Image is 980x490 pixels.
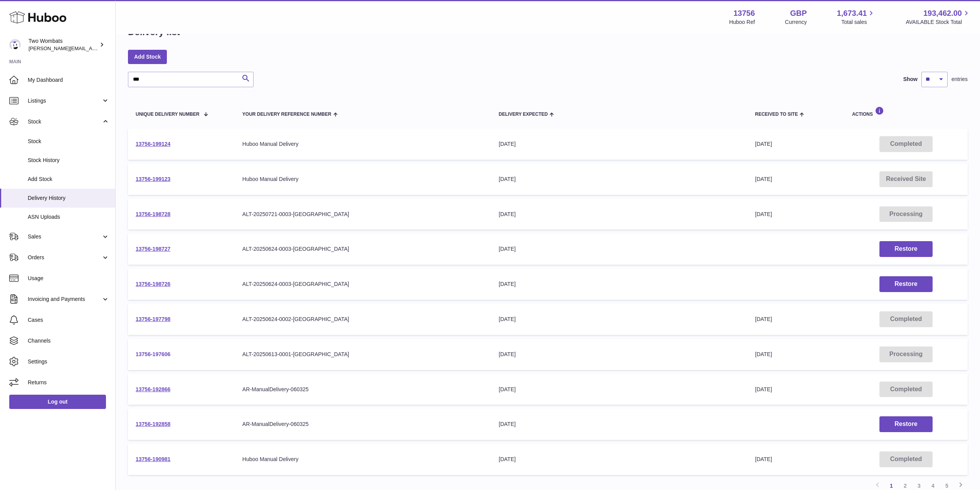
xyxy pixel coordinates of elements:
[242,280,483,288] div: ALT-20250624-0003-[GEOGRAPHIC_DATA]
[755,112,798,117] span: Received to Site
[136,211,170,217] a: 13756-198728
[755,456,772,462] span: [DATE]
[499,112,548,117] span: Delivery Expected
[499,316,740,323] div: [DATE]
[242,112,331,117] span: Your Delivery Reference Number
[9,39,21,51] img: philip.carroll@twowombats.com
[499,140,740,148] div: [DATE]
[755,316,772,322] span: [DATE]
[28,254,101,261] span: Orders
[841,19,876,26] span: Total sales
[837,8,867,19] span: 1,673.41
[128,50,167,64] a: Add Stock
[242,316,483,323] div: ALT-20250624-0002-[GEOGRAPHIC_DATA]
[28,275,109,282] span: Usage
[499,351,740,358] div: [DATE]
[499,421,740,428] div: [DATE]
[242,140,483,148] div: Huboo Manual Delivery
[790,8,807,19] strong: GBP
[499,280,740,288] div: [DATE]
[729,19,755,26] div: Huboo Ref
[28,233,101,240] span: Sales
[28,296,101,303] span: Invoicing and Payments
[755,176,772,182] span: [DATE]
[923,8,962,19] span: 193,462.00
[9,395,106,409] a: Log out
[28,157,109,164] span: Stock History
[499,211,740,218] div: [DATE]
[499,456,740,463] div: [DATE]
[136,386,170,392] a: 13756-192866
[136,456,170,462] a: 13756-190981
[879,241,933,257] button: Restore
[28,118,101,125] span: Stock
[755,386,772,392] span: [DATE]
[903,76,918,83] label: Show
[136,421,170,427] a: 13756-192858
[242,351,483,358] div: ALT-20250613-0001-[GEOGRAPHIC_DATA]
[28,316,109,324] span: Cases
[136,246,170,252] a: 13756-198727
[906,8,971,26] a: 193,462.00 AVAILABLE Stock Total
[242,211,483,218] div: ALT-20250721-0003-[GEOGRAPHIC_DATA]
[242,386,483,393] div: AR-ManualDelivery-060325
[136,141,170,147] a: 13756-199124
[136,351,170,357] a: 13756-197606
[755,351,772,357] span: [DATE]
[755,141,772,147] span: [DATE]
[852,106,960,117] div: Actions
[733,8,755,19] strong: 13756
[28,76,109,84] span: My Dashboard
[499,176,740,183] div: [DATE]
[951,76,968,83] span: entries
[28,194,109,202] span: Delivery History
[242,421,483,428] div: AR-ManualDelivery-060325
[837,8,876,26] a: 1,673.41 Total sales
[785,19,807,26] div: Currency
[28,337,109,345] span: Channels
[879,416,933,432] button: Restore
[136,281,170,287] a: 13756-198726
[29,37,98,52] div: Two Wombats
[28,379,109,386] span: Returns
[755,211,772,217] span: [DATE]
[499,245,740,253] div: [DATE]
[499,386,740,393] div: [DATE]
[906,19,971,26] span: AVAILABLE Stock Total
[28,358,109,365] span: Settings
[28,97,101,105] span: Listings
[136,112,199,117] span: Unique Delivery Number
[28,213,109,221] span: ASN Uploads
[29,45,196,51] span: [PERSON_NAME][EMAIL_ADDRESS][PERSON_NAME][DOMAIN_NAME]
[879,276,933,292] button: Restore
[242,176,483,183] div: Huboo Manual Delivery
[136,176,170,182] a: 13756-199123
[136,316,170,322] a: 13756-197798
[28,138,109,145] span: Stock
[242,456,483,463] div: Huboo Manual Delivery
[28,176,109,183] span: Add Stock
[242,245,483,253] div: ALT-20250624-0003-[GEOGRAPHIC_DATA]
